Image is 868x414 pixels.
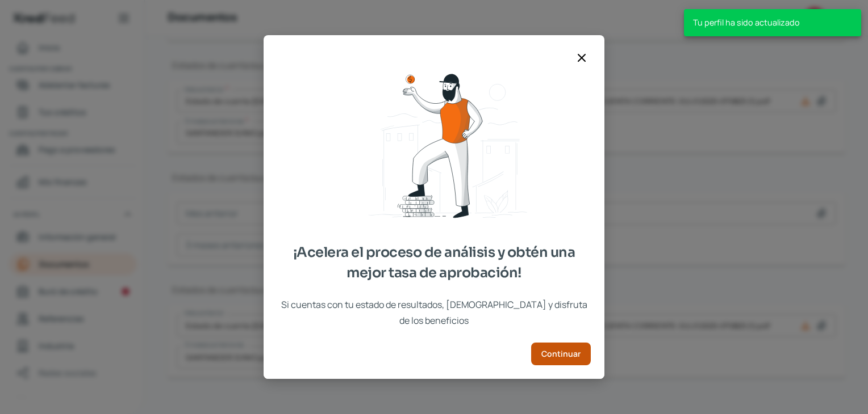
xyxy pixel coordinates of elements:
div: Tu perfil ha sido actualizado [684,9,861,36]
button: Continuar [531,343,591,365]
span: Continuar [541,350,581,358]
span: Si cuentas con tu estado de resultados, [DEMOGRAPHIC_DATA] y disfruta de los beneficios [277,297,591,329]
img: ¡Acelera el proceso de análisis y obtén una mejor tasa de aprobación! [326,67,542,229]
span: ¡Acelera el proceso de análisis y obtén una mejor tasa de aprobación! [277,242,591,283]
